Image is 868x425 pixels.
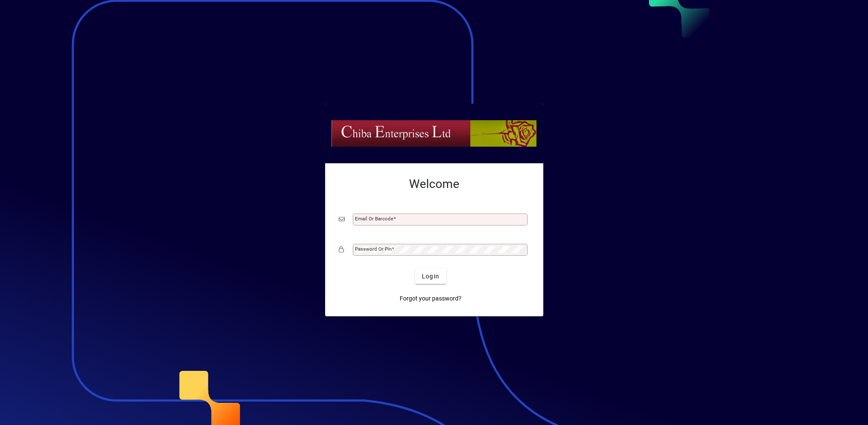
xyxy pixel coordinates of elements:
span: Forgot your password? [400,294,461,303]
h2: Welcome [339,177,530,191]
span: Login [422,272,439,281]
a: Forgot your password? [396,291,465,306]
button: Login [415,269,446,284]
mat-label: Password or Pin [355,246,392,252]
mat-label: Email or Barcode [355,216,393,222]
